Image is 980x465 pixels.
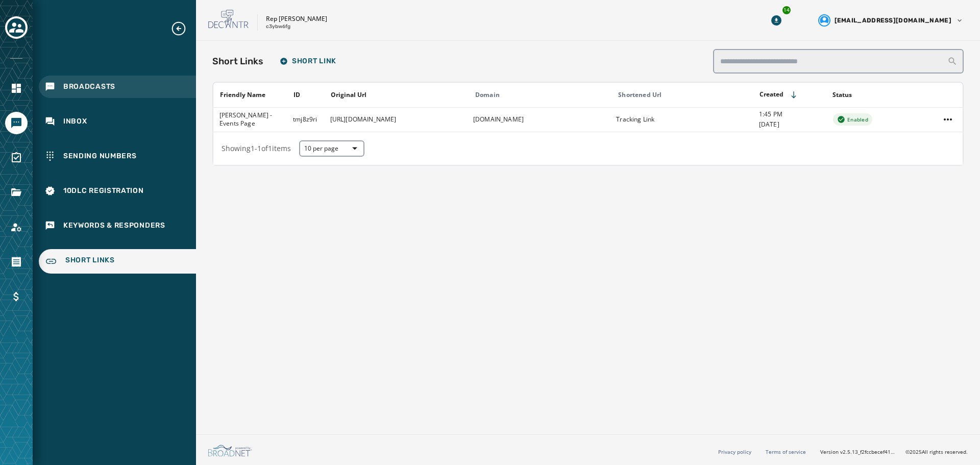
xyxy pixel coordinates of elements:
[272,51,345,71] button: Short Link
[266,15,327,23] p: Rep [PERSON_NAME]
[280,57,336,65] span: Short Link
[767,11,786,30] button: Download Menu
[833,113,872,126] div: Enabled
[39,180,196,202] a: Navigate to 10DLC Registration
[5,216,28,238] a: Navigate to Account
[828,87,856,103] button: Sort by [object Object]
[835,16,951,25] span: [EMAIL_ADDRESS][DOMAIN_NAME]
[170,20,195,37] button: Expand sub nav menu
[222,143,291,153] span: Showing 1 - 1 of 1 items
[304,144,359,153] span: 10 per page
[814,10,968,31] button: User settings
[5,77,28,100] a: Navigate to Home
[759,120,825,129] span: [DATE]
[299,140,364,157] button: 10 per page
[63,151,137,161] span: Sending Numbers
[467,107,610,132] td: [DOMAIN_NAME]
[327,87,371,103] button: Sort by [object Object]
[39,249,196,274] a: Navigate to Short Links
[63,186,144,196] span: 10DLC Registration
[39,110,196,133] a: Navigate to Inbox
[63,82,115,92] span: Broadcasts
[781,5,792,15] div: 14
[475,91,609,99] div: Domain
[213,107,287,132] td: [PERSON_NAME] - Events Page
[266,23,290,31] p: c3ybw6fg
[289,87,304,103] button: Sort by [object Object]
[39,214,196,237] a: Navigate to Keywords & Responders
[39,145,196,167] a: Navigate to Sending Numbers
[840,448,897,456] span: v2.5.13_f2fccbecef41a56588405520c543f5f958952a99
[718,448,751,455] a: Privacy policy
[5,285,28,308] a: Navigate to Billing
[5,181,28,204] a: Navigate to Files
[5,112,28,134] a: Navigate to Messaging
[755,86,802,103] button: Sort by [object Object]
[759,110,825,118] span: 1:45 PM
[905,448,968,455] span: © 2025 All rights reserved.
[610,107,753,132] td: Tracking Link
[216,87,269,103] button: Sort by [object Object]
[212,54,263,68] h2: Short Links
[324,107,467,132] td: [URL][DOMAIN_NAME]
[5,146,28,169] a: Navigate to Surveys
[766,448,806,455] a: Terms of service
[65,255,115,267] span: Short Links
[287,107,324,132] td: tmj8z9ri
[5,251,28,273] a: Navigate to Orders
[63,221,165,231] span: Keywords & Responders
[820,448,897,456] span: Version
[5,16,28,39] button: Toggle account select drawer
[39,76,196,98] a: Navigate to Broadcasts
[618,91,752,99] div: Shortened Url
[63,116,87,127] span: Inbox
